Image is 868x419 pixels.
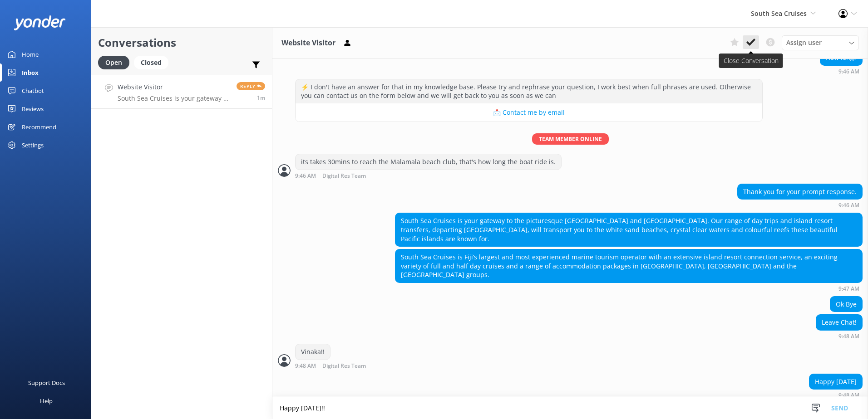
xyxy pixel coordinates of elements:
div: Support Docs [28,374,65,392]
div: Assign User [782,35,859,50]
div: its takes 30mins to reach the Malamala beach club, that's how long the boat ride is. [296,154,561,170]
div: Thank you for your prompt response. [738,184,862,200]
div: Oct 10 2025 10:46am (UTC +13:00) Pacific/Auckland [295,172,562,179]
div: Inbox [22,63,39,82]
div: ⚡ I don't have an answer for that in my knowledge base. Please try and rephrase your question, I ... [296,79,762,103]
div: Oct 10 2025 10:48am (UTC +13:00) Pacific/Auckland [295,362,395,369]
div: Oct 10 2025 10:47am (UTC +13:00) Pacific/Auckland [395,285,863,292]
span: Oct 10 2025 10:47am (UTC +13:00) Pacific/Auckland [257,94,265,102]
strong: 9:46 AM [295,173,316,179]
h4: Website Visitor [118,82,230,92]
div: Settings [22,136,44,154]
div: Oct 10 2025 10:46am (UTC +13:00) Pacific/Auckland [820,68,863,74]
h3: Website Visitor [281,37,335,49]
div: Happy [DATE] [809,374,862,390]
div: Open [98,56,129,69]
div: Oct 10 2025 10:48am (UTC +13:00) Pacific/Auckland [816,333,863,339]
span: Digital Res Team [322,363,366,369]
div: Oct 10 2025 10:46am (UTC +13:00) Pacific/Auckland [737,202,863,208]
a: Open [98,57,134,67]
div: Ok Bye [830,297,862,312]
strong: 9:46 AM [838,69,859,74]
h2: Conversations [98,34,265,51]
span: South Sea Cruises [751,9,807,18]
div: Recommend [22,118,56,136]
strong: 9:48 AM [295,363,316,369]
img: yonder-white-logo.png [14,15,66,30]
div: Oct 10 2025 10:48am (UTC +13:00) Pacific/Auckland [809,392,863,398]
div: South Sea Cruises is Fiji’s largest and most experienced marine tourism operator with an extensiv... [395,249,862,283]
span: Reply [237,82,265,90]
button: 📩 Contact me by email [296,103,762,122]
div: Reviews [22,100,44,118]
span: Team member online [532,133,609,145]
div: Help [40,392,53,410]
strong: 9:48 AM [838,334,859,339]
a: Website VisitorSouth Sea Cruises is your gateway to the picturesque [GEOGRAPHIC_DATA] and [GEOGRA... [91,75,272,109]
p: South Sea Cruises is your gateway to the picturesque [GEOGRAPHIC_DATA] and [GEOGRAPHIC_DATA]. Our... [118,94,230,102]
div: Chatbot [22,82,44,100]
strong: 9:47 AM [838,286,859,292]
div: Home [22,45,39,63]
a: Closed [134,57,173,67]
strong: 9:48 AM [838,393,859,398]
div: Leave Chat! [816,315,862,330]
strong: 9:46 AM [838,203,859,208]
div: South Sea Cruises is your gateway to the picturesque [GEOGRAPHIC_DATA] and [GEOGRAPHIC_DATA]. Our... [395,213,862,246]
span: Assign user [786,38,822,48]
div: Vinaka!! [296,344,330,360]
div: Closed [134,56,168,69]
span: Digital Res Team [322,173,366,179]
